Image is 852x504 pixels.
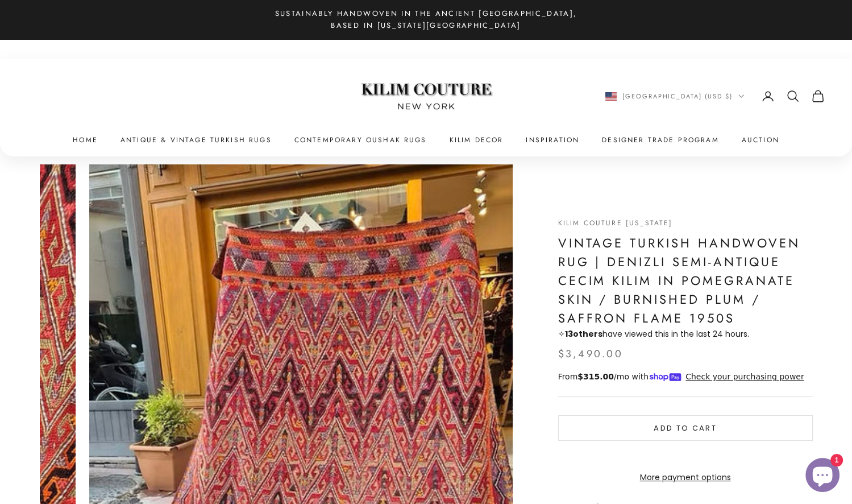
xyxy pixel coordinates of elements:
[602,134,719,146] a: Designer Trade Program
[27,134,825,146] nav: Primary navigation
[526,134,579,146] a: Inspiration
[294,134,427,146] a: Contemporary Oushak Rugs
[558,218,673,228] a: Kilim Couture [US_STATE]
[622,92,733,102] span: [GEOGRAPHIC_DATA] (USD $)
[355,70,497,124] img: Logo of Kilim Couture New York
[802,458,843,495] inbox-online-store-chat: Shopify online store chat
[565,328,602,340] strong: others
[558,234,813,328] h1: Vintage Turkish Handwoven Rug | Denizli Semi-Antique Cecim Kilim in Pomegranate Skin / Burnished ...
[267,7,585,32] p: Sustainably Handwoven in the Ancient [GEOGRAPHIC_DATA], Based in [US_STATE][GEOGRAPHIC_DATA]
[73,134,98,146] a: Home
[742,134,779,146] a: Auction
[558,328,813,341] p: ✧ have viewed this in the last 24 hours.
[558,470,813,484] a: More payment options
[605,92,617,101] img: United States
[558,345,623,362] sale-price: $3,490.00
[558,415,813,440] button: Add to cart
[120,134,272,146] a: Antique & Vintage Turkish Rugs
[605,90,825,104] nav: Secondary navigation
[565,328,573,340] span: 13
[605,92,745,102] button: Change country or currency
[450,134,504,146] summary: Kilim Decor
